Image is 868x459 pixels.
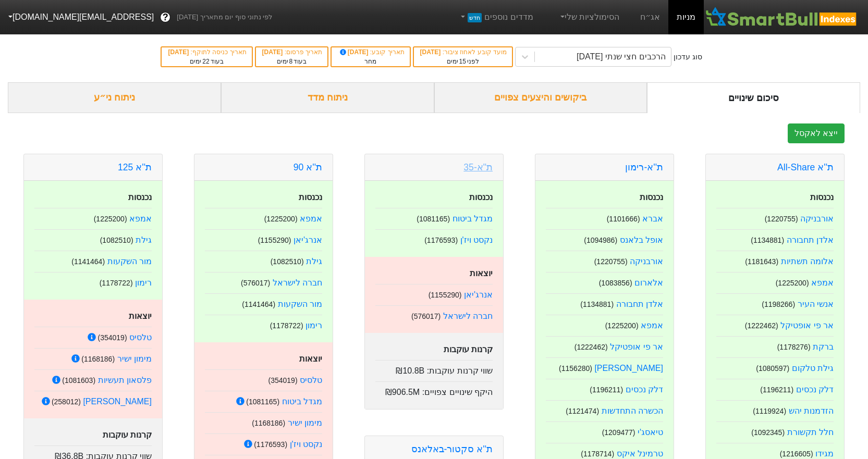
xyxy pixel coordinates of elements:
small: ( 1156280 ) [559,364,592,373]
a: דלק נכסים [626,385,663,394]
a: טיאסג'י [638,428,663,437]
button: ייצא לאקסל [788,123,845,143]
a: הזדמנות יהש [789,406,834,415]
span: ₪906.5M [385,388,420,396]
a: ת''א 125 [118,162,152,172]
a: מדדים נוספיםחדש [455,7,537,28]
small: ( 1081165 ) [246,398,279,406]
div: הרכבים חצי שנתי [DATE] [577,51,666,63]
span: [DATE] [262,48,285,56]
small: ( 1121474 ) [566,407,599,415]
div: תאריך כניסה לתוקף : [167,47,246,57]
small: ( 1176593 ) [254,440,287,449]
a: ת"א-35 [463,162,493,172]
a: טלסיס [129,333,152,342]
a: אופל בלאנס [620,235,663,244]
a: טרמינל איקס [617,449,663,458]
a: מימון ישיר [117,354,152,363]
strong: יוצאות [470,269,493,278]
small: ( 1181643 ) [745,257,778,266]
small: ( 258012 ) [52,398,81,406]
strong: נכנסות [469,193,493,202]
a: אברא [642,214,663,223]
a: [PERSON_NAME] [594,364,663,373]
a: נקסט ויז'ן [460,235,493,244]
div: סוג עדכון [674,52,702,63]
small: ( 1209477 ) [602,428,635,437]
a: אנרג'יאן [294,235,322,244]
a: אלדן תחבורה [616,300,663,308]
a: פלסאון תעשיות [98,376,152,384]
small: ( 1092345 ) [751,428,785,437]
div: בעוד ימים [167,57,246,66]
a: ת''א 90 [294,162,322,172]
a: חברה לישראל [443,312,493,320]
a: רימון [305,321,322,330]
a: דלק נכסים [796,385,834,394]
small: ( 1196211 ) [590,386,623,394]
a: טלסיס [300,376,322,384]
a: אנשי העיר [798,300,834,308]
small: ( 1222462 ) [574,343,608,351]
div: ביקושים והיצעים צפויים [434,82,647,113]
div: סיכום שינויים [647,82,860,113]
div: תאריך קובע : [337,47,404,57]
small: ( 1220755 ) [765,215,798,223]
small: ( 1168186 ) [81,355,115,363]
a: מגדל ביטוח [282,397,322,406]
strong: נכנסות [128,193,152,202]
small: ( 1082510 ) [100,236,133,244]
a: אלומה תשתיות [781,257,834,266]
small: ( 1216605 ) [780,450,813,458]
a: אמפא [811,278,834,287]
small: ( 1094986 ) [584,236,617,244]
a: ת''א All-Share [777,162,834,172]
small: ( 1220755 ) [594,257,628,266]
a: מור השקעות [107,257,152,266]
span: לפי נתוני סוף יום מתאריך [DATE] [177,12,272,22]
small: ( 1141464 ) [242,300,275,308]
span: [DATE] [338,48,370,56]
small: ( 1141464 ) [71,257,105,266]
a: אמפא [129,214,152,223]
small: ( 1225200 ) [605,321,639,330]
span: [DATE] [420,48,443,56]
a: אלארום [634,278,663,287]
small: ( 1196211 ) [760,386,793,394]
small: ( 1119924 ) [753,407,786,415]
a: ברקת [813,342,834,351]
a: אורבניקה [630,257,663,266]
small: ( 1134881 ) [751,236,784,244]
small: ( 1225200 ) [264,215,298,223]
a: אמפא [300,214,322,223]
small: ( 354019 ) [97,333,127,342]
small: ( 1198266 ) [762,300,795,308]
a: מגידו [815,449,834,458]
span: 8 [289,58,293,65]
small: ( 1155290 ) [258,236,291,244]
span: ₪10.8B [396,366,424,375]
a: נקסט ויז'ן [290,440,323,449]
span: מחר [364,58,376,65]
small: ( 1081603 ) [62,376,95,384]
small: ( 1081165 ) [417,215,450,223]
strong: נכנסות [810,193,834,202]
a: [PERSON_NAME] [83,397,152,406]
strong: נכנסות [640,193,663,202]
a: אמפא [641,321,663,330]
small: ( 354019 ) [268,376,297,384]
a: מימון ישיר [288,418,322,427]
div: בעוד ימים [261,57,323,66]
a: אר פי אופטיקל [610,342,663,351]
span: 22 [202,58,209,65]
div: לפני ימים [419,57,507,66]
span: ? [163,10,168,24]
strong: קרנות עוקבות [444,345,493,354]
small: ( 576017 ) [411,312,441,320]
strong: יוצאות [129,312,152,320]
small: ( 1155290 ) [429,291,462,299]
a: אלדן תחבורה [787,235,834,244]
small: ( 1082510 ) [271,257,304,266]
small: ( 1225200 ) [776,279,809,287]
small: ( 1178722 ) [270,321,303,330]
